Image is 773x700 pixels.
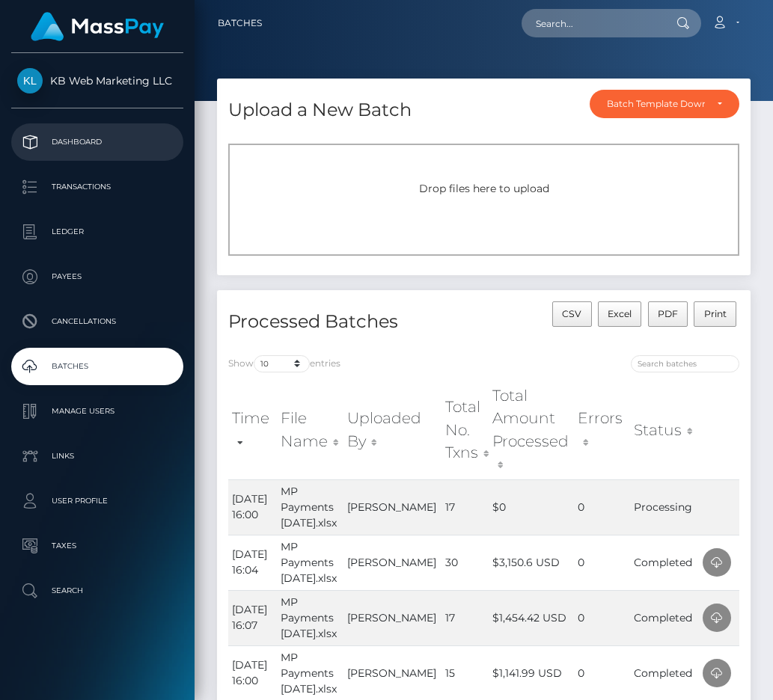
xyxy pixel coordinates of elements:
th: File Name: activate to sort column ascending [277,381,343,479]
p: Links [17,445,177,467]
button: CSV [552,301,592,327]
span: KB Web Marketing LLC [11,74,183,87]
a: Manage Users [11,393,183,430]
td: MP Payments [DATE].xlsx [277,590,343,645]
td: $0 [489,479,575,535]
a: Batches [11,348,183,385]
p: Ledger [17,221,177,243]
p: Batches [17,355,177,378]
td: MP Payments [DATE].xlsx [277,479,343,535]
td: [PERSON_NAME] [343,535,442,590]
p: Cancellations [17,310,177,333]
td: [DATE] 16:07 [228,590,277,645]
p: Taxes [17,535,177,557]
span: Excel [608,308,632,319]
a: Payees [11,258,183,295]
p: Manage Users [17,400,177,423]
span: Print [704,308,727,319]
div: Batch Template Download [607,98,705,110]
input: Search... [522,9,662,37]
td: [PERSON_NAME] [343,479,442,535]
td: [DATE] 16:00 [228,479,277,535]
h4: Processed Batches [228,309,473,335]
img: MassPay Logo [31,12,164,41]
th: Total Amount Processed: activate to sort column ascending [489,381,575,479]
th: Errors: activate to sort column ascending [574,381,630,479]
td: Completed [630,590,699,645]
th: Uploaded By: activate to sort column ascending [343,381,442,479]
td: [PERSON_NAME] [343,590,442,645]
th: Time: activate to sort column ascending [228,381,277,479]
td: [DATE] 16:04 [228,535,277,590]
input: Search batches [631,355,739,372]
td: 17 [442,590,489,645]
a: Batches [218,7,262,39]
p: Payees [17,265,177,288]
a: Dashboard [11,123,183,161]
h4: Upload a New Batch [228,97,412,123]
label: Show entries [228,355,340,372]
span: Drop files here to upload [419,182,549,195]
button: Print [694,301,736,327]
select: Showentries [254,355,310,372]
td: Completed [630,535,699,590]
p: Dashboard [17,131,177,153]
td: $3,150.6 USD [489,535,575,590]
a: Transactions [11,168,183,206]
button: PDF [648,301,688,327]
th: Total No. Txns: activate to sort column ascending [442,381,489,479]
td: 17 [442,479,489,535]
th: Status: activate to sort column ascending [630,381,699,479]
td: MP Payments [DATE].xlsx [277,535,343,590]
td: 0 [574,535,630,590]
a: Ledger [11,213,183,251]
a: Search [11,572,183,610]
span: CSV [562,308,581,319]
td: $1,454.42 USD [489,590,575,645]
img: KB Web Marketing LLC [17,68,43,93]
td: Processing [630,479,699,535]
td: 0 [574,590,630,645]
a: User Profile [11,482,183,520]
td: 0 [574,479,630,535]
td: 30 [442,535,489,590]
a: Cancellations [11,303,183,340]
p: Transactions [17,176,177,198]
p: Search [17,580,177,602]
button: Batch Template Download [590,90,739,118]
a: Taxes [11,527,183,565]
button: Excel [598,301,642,327]
a: Links [11,437,183,475]
span: PDF [658,308,678,319]
p: User Profile [17,490,177,512]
